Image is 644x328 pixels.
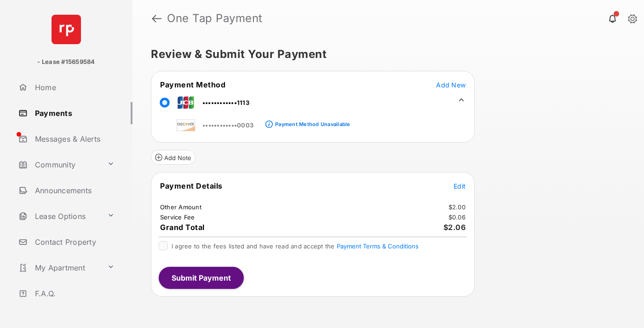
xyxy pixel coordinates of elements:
[202,121,253,129] span: ••••••••••••0003
[151,49,618,60] h5: Review & Submit Your Payment
[15,76,132,98] a: Home
[160,80,225,89] span: Payment Method
[448,213,466,221] td: $0.06
[275,121,350,127] div: Payment Method Unavailable
[159,267,244,289] button: Submit Payment
[15,154,103,176] a: Community
[15,128,132,150] a: Messages & Alerts
[167,13,263,24] strong: One Tap Payment
[160,203,202,211] td: Other Amount
[436,81,466,89] span: Add New
[436,80,466,89] button: Add New
[15,205,103,227] a: Lease Options
[448,203,466,211] td: $2.00
[52,15,81,44] img: svg+xml;base64,PHN2ZyB4bWxucz0iaHR0cDovL3d3dy53My5vcmcvMjAwMC9zdmciIHdpZHRoPSI2NCIgaGVpZ2h0PSI2NC...
[151,150,195,165] button: Add Note
[15,102,132,124] a: Payments
[454,181,466,190] button: Edit
[160,223,205,232] span: Grand Total
[172,242,419,250] span: I agree to the fees listed and have read and accept the
[37,58,95,67] p: - Lease #15659584
[443,223,466,232] span: $2.06
[15,179,132,201] a: Announcements
[15,231,132,253] a: Contact Property
[454,182,466,190] span: Edit
[337,242,419,250] button: I agree to the fees listed and have read and accept the
[15,257,103,279] a: My Apartment
[15,282,132,305] a: F.A.Q.
[160,181,223,190] span: Payment Details
[160,213,195,221] td: Service Fee
[273,114,350,129] a: Payment Method Unavailable
[202,99,249,106] span: ••••••••••••1113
